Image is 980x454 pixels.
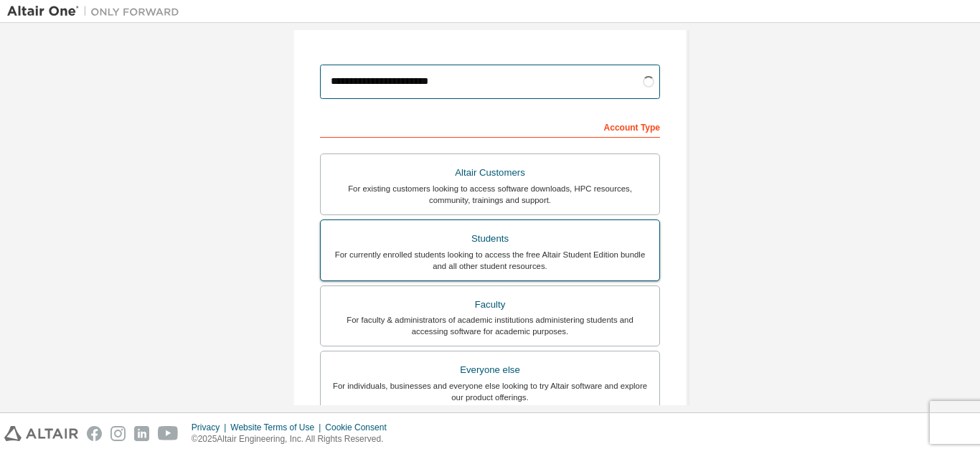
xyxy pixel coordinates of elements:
div: Faculty [329,295,651,315]
img: Altair One [7,4,187,19]
div: Account Type [320,115,660,138]
img: instagram.svg [110,426,126,441]
div: Website Terms of Use [230,422,325,433]
div: Students [329,229,651,249]
div: Everyone else [329,360,651,380]
img: facebook.svg [87,426,102,441]
img: youtube.svg [158,426,179,441]
div: For currently enrolled students looking to access the free Altair Student Edition bundle and all ... [329,249,651,272]
div: Altair Customers [329,163,651,183]
img: altair_logo.svg [4,426,78,441]
img: linkedin.svg [134,426,149,441]
div: Cookie Consent [325,422,395,433]
p: © 2025 Altair Engineering, Inc. All Rights Reserved. [192,433,395,445]
div: For individuals, businesses and everyone else looking to try Altair software and explore our prod... [329,380,651,403]
div: For existing customers looking to access software downloads, HPC resources, community, trainings ... [329,183,651,206]
div: Privacy [192,422,230,433]
div: For faculty & administrators of academic institutions administering students and accessing softwa... [329,314,651,337]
